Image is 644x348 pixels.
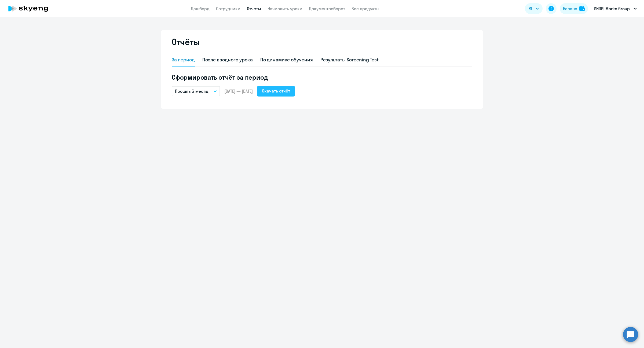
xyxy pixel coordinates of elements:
a: Отчеты [247,6,261,11]
span: RU [529,5,533,12]
div: Результаты Screening Test [320,56,379,63]
button: Балансbalance [560,3,588,14]
button: ИНПИ, Marks Group [591,2,639,15]
p: ИНПИ, Marks Group [594,5,630,12]
span: [DATE] — [DATE] [224,88,253,94]
a: Документооборот [309,6,345,11]
button: Скачать отчёт [257,86,295,97]
a: Начислить уроки [268,6,302,11]
a: Все продукты [352,6,379,11]
img: balance [579,6,585,11]
a: Сотрудники [216,6,240,11]
a: Дашборд [191,6,210,11]
button: Прошлый месяц [172,86,220,96]
div: Баланс [563,5,577,12]
div: Скачать отчёт [262,88,290,94]
button: RU [525,3,543,14]
p: Прошлый месяц [175,88,208,94]
h5: Сформировать отчёт за период [172,73,472,82]
div: За период [172,56,195,63]
div: После вводного урока [202,56,253,63]
div: По динамике обучения [260,56,313,63]
h2: Отчёты [172,36,200,47]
